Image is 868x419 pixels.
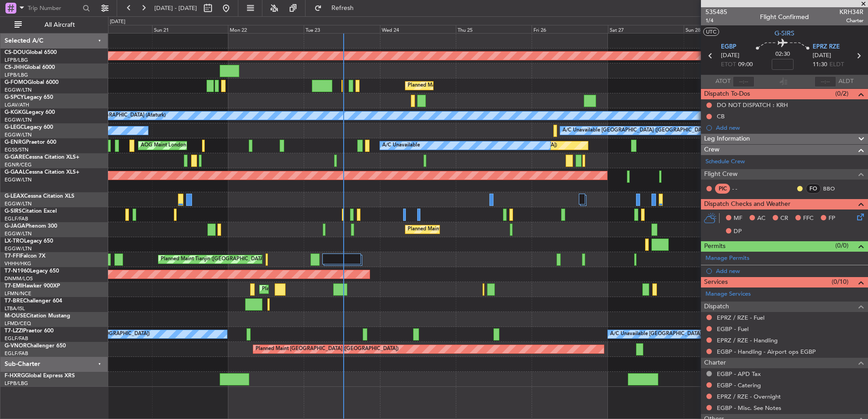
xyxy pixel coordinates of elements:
span: AC [757,214,765,223]
span: (0/0) [835,241,848,250]
a: VHHH/HKG [5,260,31,267]
a: EGGW/LTN [5,87,32,93]
span: FP [829,214,835,223]
a: T7-BREChallenger 604 [5,298,62,304]
a: LFPB/LBG [5,57,28,63]
a: EGBP - Catering [717,381,761,389]
a: EGGW/LTN [5,117,32,123]
span: F-HXRG [5,373,25,379]
div: Sat 27 [608,25,684,33]
a: EGBP - APD Tax [717,370,761,378]
span: Leg Information [704,134,750,144]
span: DP [734,227,742,236]
span: T7-N1960 [5,268,30,274]
a: EGBP - Misc. See Notes [717,404,781,412]
a: EGGW/LTN [5,230,32,237]
span: (0/2) [835,89,848,98]
span: [DATE] [721,51,740,60]
div: Sun 28 [684,25,759,33]
span: Charter [839,17,863,24]
a: G-FOMOGlobal 6000 [5,80,59,85]
span: Crew [704,145,720,155]
span: ELDT [829,60,844,69]
a: CS-DOUGlobal 6500 [5,50,57,55]
div: PIC [715,184,730,194]
a: Manage Services [705,290,751,299]
span: G-LEGC [5,125,24,130]
span: 09:00 [738,60,753,69]
div: Planned Maint [GEOGRAPHIC_DATA] ([GEOGRAPHIC_DATA]) [408,79,551,93]
span: EPRZ RZE [813,43,840,52]
a: EGGW/LTN [5,200,32,207]
a: T7-N1960Legacy 650 [5,268,59,274]
span: 1/4 [705,17,727,24]
span: FFC [803,214,814,223]
span: G-JAGA [5,224,25,229]
span: Charter [704,358,726,368]
div: Mon 22 [228,25,304,33]
span: G-SPCY [5,95,24,100]
a: T7-FFIFalcon 7X [5,253,45,259]
span: Services [704,277,728,287]
span: CS-DOU [5,50,26,55]
a: LFPB/LBG [5,380,28,387]
span: ALDT [838,77,853,86]
span: MF [734,214,742,223]
span: G-LEAX [5,194,24,199]
span: G-VNOR [5,343,27,349]
a: LFMD/CEQ [5,320,31,327]
span: LX-TRO [5,239,24,244]
span: Flight Crew [704,169,738,180]
a: EGBP - Fuel [717,325,749,333]
span: (0/10) [832,277,848,287]
span: G-SIRS [774,29,794,38]
div: Planned Maint [GEOGRAPHIC_DATA] ([GEOGRAPHIC_DATA]) [408,223,551,236]
span: G-KGKG [5,110,26,115]
a: F-HXRGGlobal Express XRS [5,373,75,379]
div: A/C Unavailable [GEOGRAPHIC_DATA] (Ataturk) [53,109,166,122]
span: T7-EMI [5,283,22,289]
a: EGGW/LTN [5,176,32,183]
span: G-SIRS [5,209,22,214]
span: 11:30 [813,60,827,69]
a: G-LEAXCessna Citation XLS [5,194,74,199]
span: Dispatch [704,302,729,312]
span: CR [780,214,788,223]
a: LFPB/LBG [5,72,28,78]
a: T7-LZZIPraetor 600 [5,328,54,334]
div: AOG Maint London ([GEOGRAPHIC_DATA]) [141,139,242,152]
a: EGLF/FAB [5,215,28,222]
a: LX-TROLegacy 650 [5,239,53,244]
div: Planned Maint Tianjin ([GEOGRAPHIC_DATA]) [161,253,266,266]
span: 535485 [705,7,727,17]
a: EGLF/FAB [5,350,28,357]
span: Dispatch To-Dos [704,89,750,99]
span: EGBP [721,43,736,52]
div: Wed 24 [380,25,456,33]
div: Add new [716,267,863,275]
input: Trip Number [28,1,80,15]
span: Permits [704,241,725,252]
div: A/C Unavailable [GEOGRAPHIC_DATA] ([GEOGRAPHIC_DATA]) [610,327,758,341]
a: CS-JHHGlobal 6000 [5,65,55,70]
a: BBO [823,185,843,193]
span: G-FOMO [5,80,28,85]
a: EGLF/FAB [5,335,28,342]
span: Refresh [324,5,362,11]
a: G-SIRSCitation Excel [5,209,57,214]
span: [DATE] [813,51,831,60]
div: Sun 21 [152,25,228,33]
a: T7-EMIHawker 900XP [5,283,60,289]
a: G-JAGAPhenom 300 [5,224,57,229]
span: All Aircraft [24,22,96,28]
div: Tue 23 [304,25,380,33]
button: UTC [703,28,719,36]
a: EGNR/CEG [5,161,32,168]
a: LTBA/ISL [5,305,25,312]
span: G-ENRG [5,140,26,145]
div: Add new [716,124,863,132]
a: M-OUSECitation Mustang [5,313,70,319]
div: DO NOT DISPATCH : KRH [717,101,788,109]
input: --:-- [733,76,755,87]
a: DNMM/LOS [5,275,33,282]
